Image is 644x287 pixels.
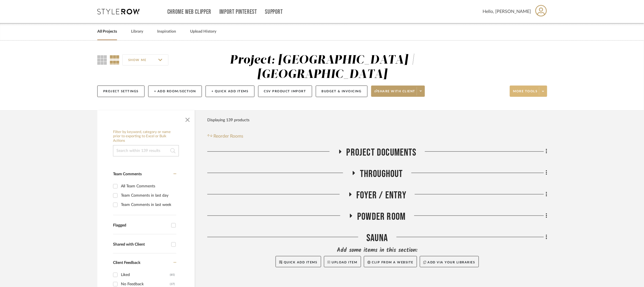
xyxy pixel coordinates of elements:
[357,211,406,223] span: Powder Room
[357,189,407,201] span: Foyer / Entry
[121,182,175,191] div: All Team Comments
[121,191,175,200] div: Team Comments in last day
[207,133,244,140] button: Reorder Rooms
[265,10,283,14] a: Support
[167,10,211,14] a: Chrome Web Clipper
[324,256,361,267] button: Upload Item
[316,86,368,97] button: Budget & Invoicing
[113,261,140,265] span: Client Feedback
[97,86,145,97] button: Project Settings
[214,133,244,140] span: Reorder Rooms
[131,28,143,35] a: Library
[276,256,321,267] button: Quick Add Items
[371,86,425,97] button: Share with client
[121,200,175,209] div: Team Comments in last week
[113,242,168,247] div: Shared with Client
[113,145,179,156] input: Search within 139 results
[97,28,117,35] a: All Projects
[513,89,538,98] span: More tools
[284,261,318,264] span: Quick Add Items
[510,86,547,97] button: More tools
[219,10,257,14] a: Import Pinterest
[207,115,249,126] div: Displaying 139 products
[207,246,547,254] div: Add some items in this section:
[206,86,255,97] button: + Quick Add Items
[113,223,168,228] div: Flagged
[113,172,142,176] span: Team Comments
[360,168,403,180] span: Throughout
[148,86,202,97] button: + Add Room/Section
[113,130,179,143] h6: Filter by keyword, category or name prior to exporting to Excel or Bulk Actions
[182,113,193,124] button: Close
[346,147,416,159] span: Project Documents
[483,8,531,15] span: Hello, [PERSON_NAME]
[364,256,417,267] button: Clip from a website
[170,270,175,279] div: (85)
[190,28,216,35] a: Upload History
[157,28,176,35] a: Inspiration
[258,86,312,97] button: CSV Product Import
[230,54,415,80] div: Project: [GEOGRAPHIC_DATA] | [GEOGRAPHIC_DATA]
[375,89,416,98] span: Share with client
[121,270,170,279] div: Liked
[420,256,479,267] button: Add via your libraries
